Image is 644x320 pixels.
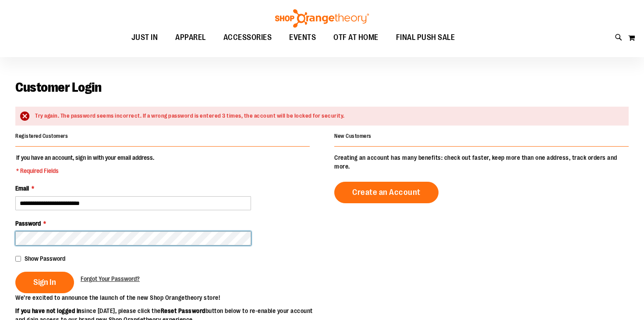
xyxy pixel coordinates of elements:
[166,28,215,48] a: APPAREL
[15,133,68,139] strong: Registered Customers
[15,293,322,302] p: We’re excited to announce the launch of the new Shop Orangetheory store!
[289,28,316,47] span: EVENTS
[81,275,140,282] span: Forgot Your Password?
[334,133,372,139] strong: New Customers
[161,307,205,314] strong: Reset Password
[274,9,370,28] img: Shop Orangetheory
[223,28,272,47] span: ACCESSORIES
[33,277,56,287] span: Sign In
[81,274,140,283] a: Forgot Your Password?
[15,153,155,175] legend: If you have an account, sign in with your email address.
[123,28,167,48] a: JUST IN
[396,28,455,47] span: FINAL PUSH SALE
[325,28,387,48] a: OTF AT HOME
[15,80,101,95] span: Customer Login
[215,28,281,48] a: ACCESSORIES
[175,28,206,47] span: APPAREL
[15,220,41,227] span: Password
[16,166,154,175] span: * Required Fields
[15,272,74,293] button: Sign In
[352,187,421,197] span: Create an Account
[387,28,464,48] a: FINAL PUSH SALE
[334,153,629,171] p: Creating an account has many benefits: check out faster, keep more than one address, track orders...
[15,185,29,192] span: Email
[25,255,65,262] span: Show Password
[15,307,81,314] strong: If you have not logged in
[131,28,158,47] span: JUST IN
[333,28,379,47] span: OTF AT HOME
[280,28,325,48] a: EVENTS
[334,182,439,203] a: Create an Account
[35,112,620,120] div: Try again. The password seems incorrect. If a wrong password is entered 3 times, the account will...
